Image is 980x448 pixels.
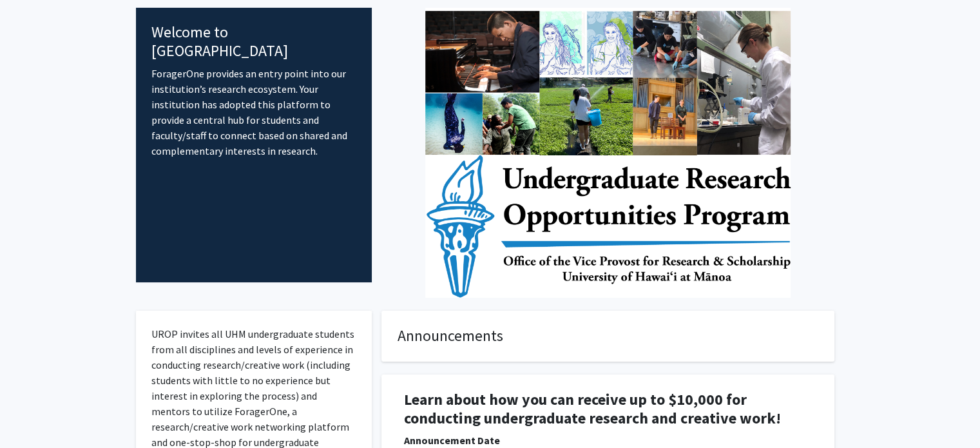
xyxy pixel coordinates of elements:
[425,8,791,298] img: Cover Image
[404,391,812,428] h1: Learn about how you can receive up to $10,000 for conducting undergraduate research and creative ...
[10,390,55,438] iframe: Chat
[404,433,812,448] div: Announcement Date
[151,66,357,159] p: ForagerOne provides an entry point into our institution’s research ecosystem. Your institution ha...
[151,23,357,61] h4: Welcome to [GEOGRAPHIC_DATA]
[398,327,818,346] h4: Announcements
